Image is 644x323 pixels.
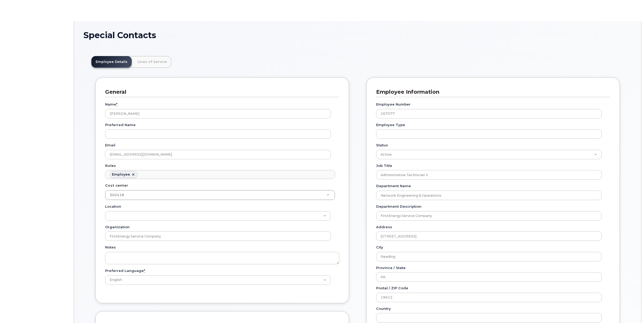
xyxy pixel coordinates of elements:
[105,204,121,209] label: Location
[133,56,171,68] a: Lines of Service
[376,286,408,291] label: Postal / ZIP Code
[376,122,405,127] label: Employee Type
[83,31,632,40] h1: Special Contacts
[376,265,406,270] label: Province / State
[105,102,117,107] label: Name
[105,183,128,188] label: Cost center
[105,143,115,148] label: Email
[376,183,411,188] label: Department Name
[376,102,411,107] label: Employee Number
[105,88,335,96] h3: General
[116,102,117,106] abbr: required
[110,193,124,197] span: 502418
[376,88,606,96] h3: Employee Information
[112,172,130,177] div: Employee
[376,225,392,230] label: Address
[376,306,391,311] label: Country
[105,245,116,250] label: Notes
[105,190,335,200] a: 502418
[376,204,421,209] label: Department Description
[91,56,132,68] a: Employee Details
[376,245,383,250] label: City
[376,163,392,168] label: Job Title
[105,225,130,230] label: Organization
[105,163,116,168] label: Roles
[105,122,136,127] label: Preferred Name
[144,269,145,273] abbr: required
[105,268,145,273] label: Preferred Language
[376,143,388,148] label: Status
